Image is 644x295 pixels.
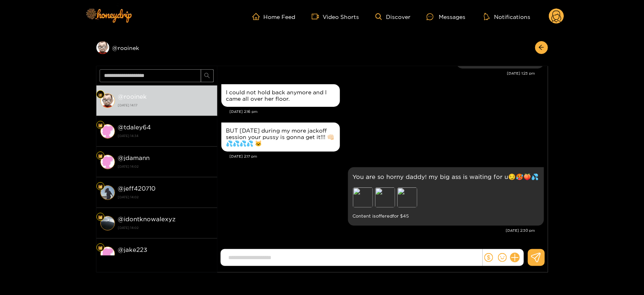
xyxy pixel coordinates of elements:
[118,132,213,139] strong: [DATE] 14:34
[252,13,264,20] span: home
[221,84,340,107] div: Sep. 16, 2:16 pm
[100,93,115,108] img: conversation
[118,193,213,201] strong: [DATE] 14:02
[98,184,103,189] img: Fan Level
[221,228,536,233] div: [DATE] 2:30 pm
[226,127,335,147] div: BUT [DATE] during my more jackoff session your pussy is gonna get it!!! 👊🏻💦💦💦💦 🐱
[226,89,335,102] div: I could not hold back anymore and I came all over her floor.
[230,154,544,159] div: [DATE] 2:17 pm
[538,44,544,51] span: arrow-left
[230,109,544,114] div: [DATE] 2:16 pm
[483,251,495,264] button: dollar
[375,13,411,20] a: Discover
[252,13,296,20] a: Home Feed
[353,172,539,181] p: You are so horny daddy! my big ass is waiting for u😏🥵🍑💦
[118,255,213,262] strong: [DATE] 14:02
[118,224,213,231] strong: [DATE] 14:02
[98,92,103,97] img: Fan Level
[498,253,507,262] span: smile
[348,167,544,226] div: Sep. 16, 2:30 pm
[204,73,210,79] span: search
[100,124,115,139] img: conversation
[100,185,115,200] img: conversation
[201,69,214,82] button: search
[100,155,115,169] img: conversation
[427,12,465,21] div: Messages
[118,246,148,253] strong: @ jake223
[353,212,539,221] small: Content is offered for $ 45
[221,123,340,152] div: Sep. 16, 2:17 pm
[481,12,533,21] button: Notifications
[484,253,493,262] span: dollar
[118,163,213,170] strong: [DATE] 14:02
[118,154,150,161] strong: @ jdamann
[118,93,147,100] strong: @ rooinek
[118,185,156,192] strong: @ jeff420710
[98,215,103,220] img: Fan Level
[98,245,103,250] img: Fan Level
[312,13,359,20] a: Video Shorts
[535,41,548,54] button: arrow-left
[118,102,213,109] strong: [DATE] 14:17
[100,247,115,261] img: conversation
[98,123,103,128] img: Fan Level
[221,71,536,76] div: [DATE] 1:23 pm
[100,216,115,231] img: conversation
[98,154,103,158] img: Fan Level
[96,41,217,54] div: @rooinek
[118,216,176,222] strong: @ idontknowalexyz
[312,13,323,20] span: video-camera
[118,124,151,131] strong: @ tdaley64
